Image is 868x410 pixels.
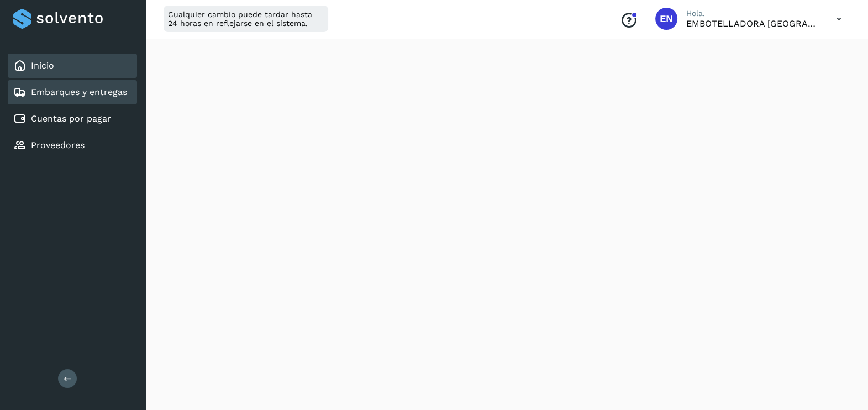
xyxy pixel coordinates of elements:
a: Embarques y entregas [31,87,127,97]
p: Hola, [686,9,819,18]
div: Proveedores [8,133,137,157]
a: Cuentas por pagar [31,113,111,124]
a: Inicio [31,60,54,71]
a: Proveedores [31,140,85,150]
div: Cualquier cambio puede tardar hasta 24 horas en reflejarse en el sistema. [164,6,328,32]
div: Embarques y entregas [8,80,137,104]
div: Inicio [8,54,137,78]
div: Cuentas por pagar [8,107,137,131]
p: EMBOTELLADORA NIAGARA DE MEXICO [686,18,819,29]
